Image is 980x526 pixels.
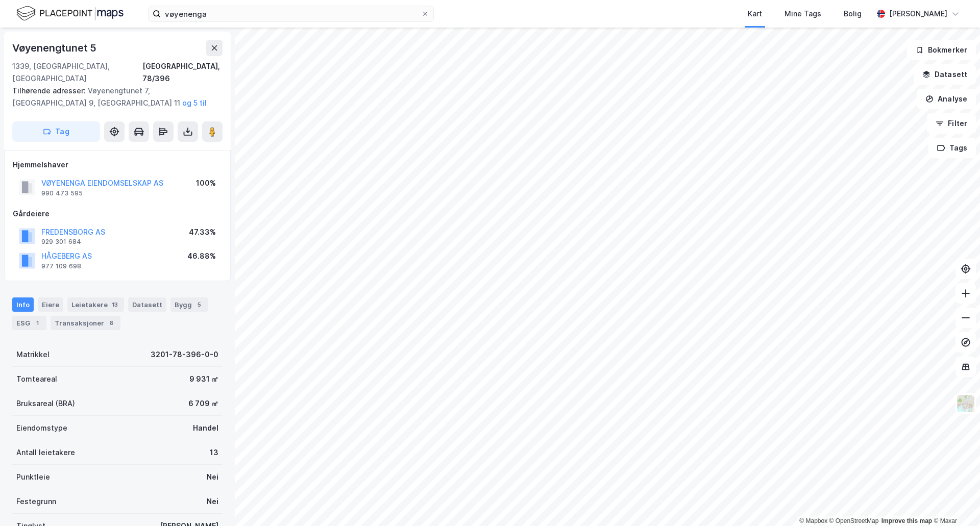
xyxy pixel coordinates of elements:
div: 1 [32,318,42,328]
div: Hjemmelshaver [13,159,222,171]
div: 8 [106,318,116,328]
div: 47.33% [189,226,216,238]
div: Nei [207,471,218,483]
div: Vøyenengtunet 5 [12,40,99,56]
a: OpenStreetMap [829,517,879,524]
div: Gårdeiere [13,208,222,220]
div: 13 [210,446,218,459]
div: Punktleie [16,471,50,483]
div: Nei [207,495,218,508]
div: Transaksjoner [51,316,120,330]
div: Bruksareal (BRA) [16,397,75,410]
button: Datasett [914,64,976,85]
div: 5 [194,299,204,310]
div: 977 109 698 [41,262,81,270]
div: Bygg [170,297,208,312]
a: Mapbox [799,517,827,524]
div: 990 473 595 [41,189,83,197]
div: Kart [748,8,762,20]
a: Improve this map [881,517,932,524]
button: Bokmerker [907,40,976,60]
div: 46.88% [187,250,216,262]
div: Vøyenengtunet 7, [GEOGRAPHIC_DATA] 9, [GEOGRAPHIC_DATA] 11 [12,85,214,109]
div: Eiere [38,297,63,312]
div: Matrikkel [16,348,50,361]
div: 1339, [GEOGRAPHIC_DATA], [GEOGRAPHIC_DATA] [12,60,142,85]
div: Mine Tags [785,8,821,20]
div: Tomteareal [16,373,57,385]
button: Tag [12,121,100,142]
div: [PERSON_NAME] [889,8,947,20]
button: Filter [927,113,976,134]
div: Leietakere [67,297,124,312]
div: Bolig [844,8,862,20]
div: Kontrollprogram for chat [929,477,980,526]
button: Tags [928,138,976,158]
button: Analyse [917,89,976,109]
div: 6 709 ㎡ [188,397,218,410]
input: Søk på adresse, matrikkel, gårdeiere, leietakere eller personer [161,6,421,21]
span: Tilhørende adresser: [12,86,88,95]
div: 100% [196,177,216,189]
iframe: Chat Widget [929,477,980,526]
div: ESG [12,316,46,330]
div: [GEOGRAPHIC_DATA], 78/396 [142,60,223,85]
div: Handel [193,422,218,434]
div: 9 931 ㎡ [189,373,218,385]
div: Antall leietakere [16,446,75,459]
div: 929 301 684 [41,238,81,246]
img: logo.f888ab2527a4732fd821a326f86c7f29.svg [16,5,124,22]
div: Datasett [128,297,166,312]
img: Z [956,394,975,413]
div: Eiendomstype [16,422,67,434]
div: Info [12,297,34,312]
div: 13 [110,299,120,310]
div: Festegrunn [16,495,56,508]
div: 3201-78-396-0-0 [151,348,218,361]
